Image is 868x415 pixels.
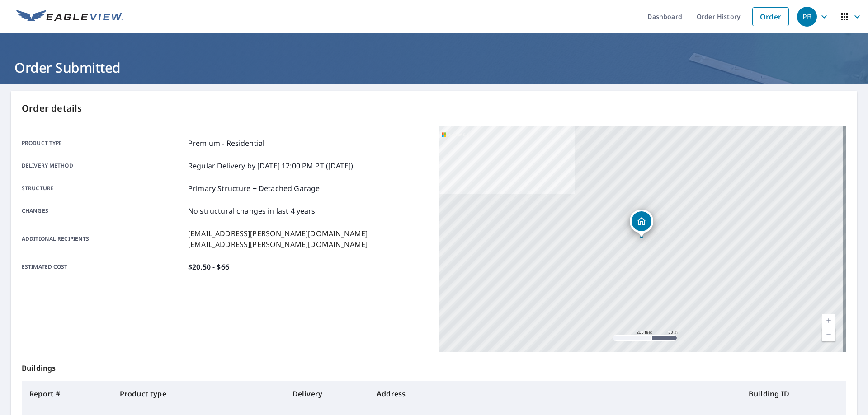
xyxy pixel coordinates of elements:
p: Premium - Residential [188,138,264,149]
p: [EMAIL_ADDRESS][PERSON_NAME][DOMAIN_NAME] [188,228,368,239]
th: Delivery [285,381,369,406]
p: Buildings [22,352,846,381]
p: Estimated cost [22,261,184,272]
div: Dropped pin, building 1, Residential property, 11 William Penn Rd Great Neck, NY 11023 [630,210,653,238]
p: Primary Structure + Detached Garage [188,183,320,194]
p: $20.50 - $66 [188,261,229,272]
th: Report # [22,381,113,406]
p: [EMAIL_ADDRESS][PERSON_NAME][DOMAIN_NAME] [188,239,368,250]
p: Delivery method [22,160,184,171]
div: PB [797,7,817,27]
th: Building ID [741,381,846,406]
p: Structure [22,183,184,194]
h1: Order Submitted [11,58,857,77]
a: Current Level 17, Zoom Out [822,327,835,341]
th: Product type [113,381,285,406]
p: Additional recipients [22,228,184,250]
p: Product type [22,138,184,149]
p: Order details [22,102,846,115]
a: Current Level 17, Zoom In [822,314,835,327]
p: No structural changes in last 4 years [188,205,316,216]
th: Address [369,381,741,406]
img: EV Logo [16,10,123,23]
p: Regular Delivery by [DATE] 12:00 PM PT ([DATE]) [188,160,353,171]
a: Order [752,7,789,26]
p: Changes [22,205,184,216]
